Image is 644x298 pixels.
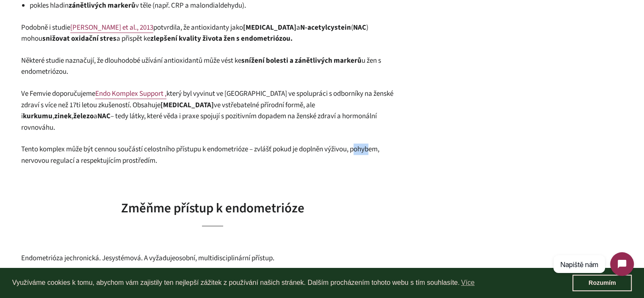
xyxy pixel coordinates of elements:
[175,253,273,263] span: osobní, multidisciplinární přístup
[54,111,72,121] strong: zinek
[12,276,572,289] span: Využíváme cookies k tomu, abychom vám zajistily ten nejlepší zážitek z používání našich stránek. ...
[353,22,366,33] strong: NAC
[273,253,274,263] span: .
[42,33,116,44] strong: snižovat oxidační stres
[21,55,404,78] p: Některé studie naznačují, že dlouhodobé užívání antioxidantů může vést ke u žen s endometriózou.
[21,88,404,133] p: Ve Femvie doporučujeme který byl vyvinut ve [GEOGRAPHIC_DATA] ve spolupráci s odborníky na ženské...
[150,33,293,44] strong: zlepšení kvality života žen s endometriózou.
[97,111,111,121] strong: NAC
[160,100,214,110] strong: [MEDICAL_DATA]
[241,56,362,66] strong: snížení bolesti a zánětlivých markerů
[141,253,175,263] span: . A vyžaduje
[95,89,166,99] a: Endo Komplex Support ,
[99,253,109,263] span: . Je
[109,253,141,263] span: systémová
[21,22,404,45] p: Podobně i studie potvrdila, že antioxidanty jako a ( ) mohou a přispět ke
[23,111,53,121] strong: kurkumu
[69,253,99,263] span: chronická
[300,22,351,33] strong: N-acetylcystein
[572,275,632,292] a: dismiss cookie message
[70,22,153,33] a: [PERSON_NAME] et al., 2013
[243,22,296,33] strong: [MEDICAL_DATA]
[21,253,69,263] span: Endometrióza je
[73,111,94,121] strong: železo
[21,144,404,166] p: Tento komplex může být cennou součástí celostního přístupu k endometrióze – zvlášť pokud je dopln...
[121,199,304,217] span: Změňme přístup k endometrióze
[69,0,135,11] strong: zánětlivých markerů
[460,276,476,289] a: learn more about cookies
